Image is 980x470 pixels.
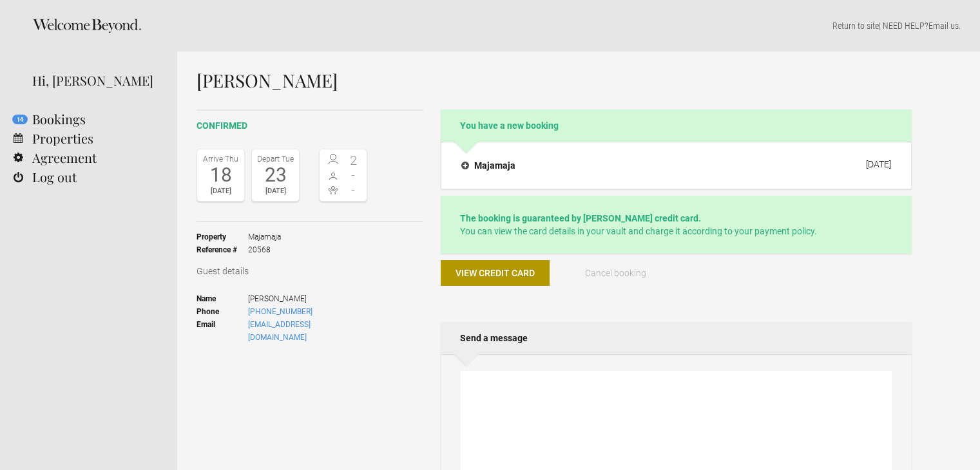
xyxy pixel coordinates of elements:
p: | NEED HELP? . [197,19,961,32]
h2: Send a message [441,322,912,354]
h2: confirmed [197,119,423,133]
span: 20568 [248,243,281,256]
p: You can view the card details in your vault and charge it according to your payment policy. [460,212,892,238]
h2: You have a new booking [441,109,912,142]
a: [PHONE_NUMBER] [248,307,312,316]
strong: Email [197,318,248,344]
a: [EMAIL_ADDRESS][DOMAIN_NAME] [248,320,311,342]
strong: The booking is guaranteed by [PERSON_NAME] credit card. [460,213,701,223]
span: - [343,169,364,182]
span: - [343,183,364,196]
div: [DATE] [200,185,241,198]
span: 2 [343,154,364,167]
a: Email us [928,21,959,31]
span: [PERSON_NAME] [248,292,367,305]
div: 23 [255,165,296,185]
div: Arrive Thu [200,153,241,165]
div: [DATE] [866,159,891,169]
flynt-notification-badge: 14 [12,115,28,124]
strong: Phone [197,305,248,318]
span: Majamaja [248,230,281,243]
button: Majamaja [DATE] [451,152,901,179]
div: Depart Tue [255,153,296,165]
h1: [PERSON_NAME] [197,71,912,90]
a: Return to site [832,21,879,31]
span: View credit card [456,268,535,278]
h4: Majamaja [461,159,515,172]
h3: Guest details [197,265,423,277]
strong: Property [197,230,248,243]
div: [DATE] [255,185,296,198]
strong: Name [197,292,248,305]
button: Cancel booking [562,260,671,286]
div: 18 [200,165,241,185]
div: Hi, [PERSON_NAME] [32,71,158,90]
strong: Reference # [197,243,248,256]
button: View credit card [441,260,550,286]
span: Cancel booking [585,268,646,278]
